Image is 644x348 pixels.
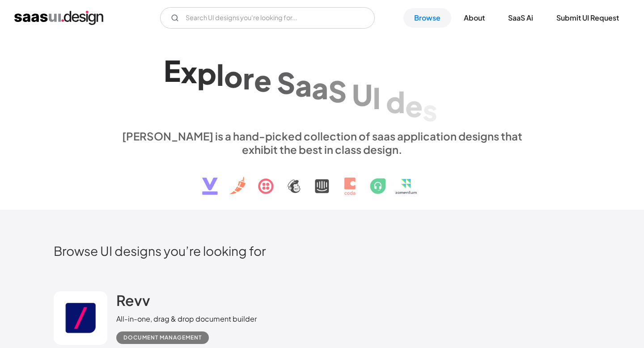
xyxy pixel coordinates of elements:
[497,8,544,28] a: SaaS Ai
[160,7,375,29] form: Email Form
[116,291,150,309] h2: Revv
[312,71,328,106] div: a
[546,8,630,28] a: Submit UI Request
[373,81,381,115] div: I
[328,74,347,109] div: S
[123,332,202,343] div: Document Management
[386,85,405,119] div: d
[116,51,528,120] h1: Explore SaaS UI design patterns & interactions.
[405,89,423,123] div: e
[186,156,458,203] img: text, icon, saas logo
[116,291,150,314] a: Revv
[14,11,103,25] a: home
[181,55,197,89] div: x
[197,56,216,90] div: p
[423,93,437,127] div: s
[254,63,271,98] div: e
[54,243,590,259] h2: Browse UI designs you’re looking for
[160,7,375,29] input: Search UI designs you're looking for...
[216,57,224,92] div: l
[224,59,243,93] div: o
[453,8,496,28] a: About
[403,8,451,28] a: Browse
[243,61,254,95] div: r
[116,129,528,156] div: [PERSON_NAME] is a hand-picked collection of saas application designs that exhibit the best in cl...
[116,314,257,324] div: All-in-one, drag & drop document builder
[277,65,295,100] div: S
[295,68,312,102] div: a
[352,77,373,112] div: U
[164,54,181,88] div: E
